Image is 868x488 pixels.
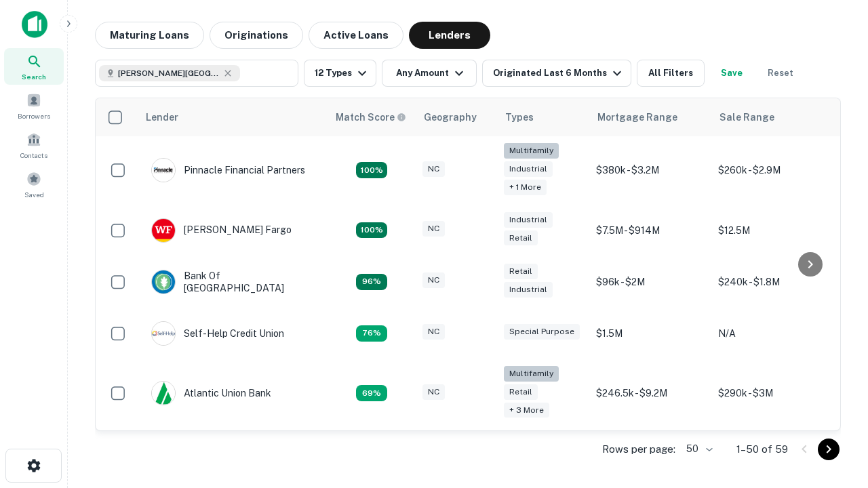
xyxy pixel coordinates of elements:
td: $246.5k - $9.2M [589,359,711,428]
div: + 3 more [504,403,549,418]
td: $96k - $2M [589,256,711,308]
button: Any Amount [382,60,477,87]
span: Contacts [20,150,47,161]
div: Matching Properties: 10, hasApolloMatch: undefined [356,385,387,401]
td: $240k - $1.8M [711,256,833,308]
td: $1.5M [589,308,711,359]
div: Matching Properties: 14, hasApolloMatch: undefined [356,274,387,290]
th: Types [497,98,589,136]
div: Sale Range [719,109,774,125]
td: N/A [711,308,833,359]
div: Lender [146,109,178,125]
div: Special Purpose [504,324,580,340]
div: Retail [504,230,538,246]
p: 1–50 of 59 [736,441,788,457]
p: Rows per page: [602,441,675,457]
div: Geography [424,109,477,125]
a: Saved [4,166,64,203]
button: Originated Last 6 Months [482,60,631,87]
div: Types [505,109,534,125]
button: 12 Types [304,60,376,87]
img: picture [152,270,175,293]
div: Capitalize uses an advanced AI algorithm to match your search with the best lender. The match sco... [336,110,406,125]
div: Multifamily [504,366,559,382]
div: NC [422,161,445,177]
th: Lender [138,98,328,136]
div: Originated Last 6 Months [493,65,625,81]
td: $380k - $3.2M [589,136,711,205]
button: Lenders [409,22,490,49]
button: All Filters [637,60,705,87]
div: + 1 more [504,180,547,195]
td: $260k - $2.9M [711,136,833,205]
td: $290k - $3M [711,359,833,428]
a: Search [4,48,64,85]
iframe: Chat Widget [800,380,868,445]
div: Matching Properties: 15, hasApolloMatch: undefined [356,222,387,239]
th: Capitalize uses an advanced AI algorithm to match your search with the best lender. The match sco... [328,98,416,136]
button: Go to next page [818,439,840,460]
div: Multifamily [504,143,559,159]
span: Saved [24,189,44,200]
button: Active Loans [309,22,403,49]
div: NC [422,221,445,237]
div: Retail [504,384,538,400]
div: Self-help Credit Union [151,321,284,346]
td: $12.5M [711,205,833,256]
button: Reset [759,60,802,87]
div: Matching Properties: 26, hasApolloMatch: undefined [356,162,387,178]
th: Mortgage Range [589,98,711,136]
div: Retail [504,264,538,279]
button: Save your search to get updates of matches that match your search criteria. [710,60,753,87]
div: Industrial [504,282,553,298]
img: picture [152,159,175,182]
div: Pinnacle Financial Partners [151,158,305,182]
img: capitalize-icon.png [22,11,47,38]
h6: Match Score [336,110,403,125]
img: picture [152,322,175,345]
div: Matching Properties: 11, hasApolloMatch: undefined [356,325,387,342]
div: NC [422,272,445,288]
div: NC [422,324,445,340]
div: NC [422,384,445,400]
td: $7.5M - $914M [589,205,711,256]
div: Industrial [504,161,553,177]
button: Originations [210,22,303,49]
img: picture [152,382,175,405]
a: Borrowers [4,87,64,124]
span: Search [22,71,46,82]
div: Industrial [504,212,553,228]
img: picture [152,219,175,242]
th: Sale Range [711,98,833,136]
button: Maturing Loans [95,22,204,49]
a: Contacts [4,127,64,163]
div: Bank Of [GEOGRAPHIC_DATA] [151,270,314,294]
span: Borrowers [18,110,50,121]
div: [PERSON_NAME] Fargo [151,218,292,243]
div: 50 [681,439,715,459]
div: Atlantic Union Bank [151,381,271,405]
div: Mortgage Range [597,109,677,125]
th: Geography [416,98,497,136]
span: [PERSON_NAME][GEOGRAPHIC_DATA], [GEOGRAPHIC_DATA] [118,67,220,79]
